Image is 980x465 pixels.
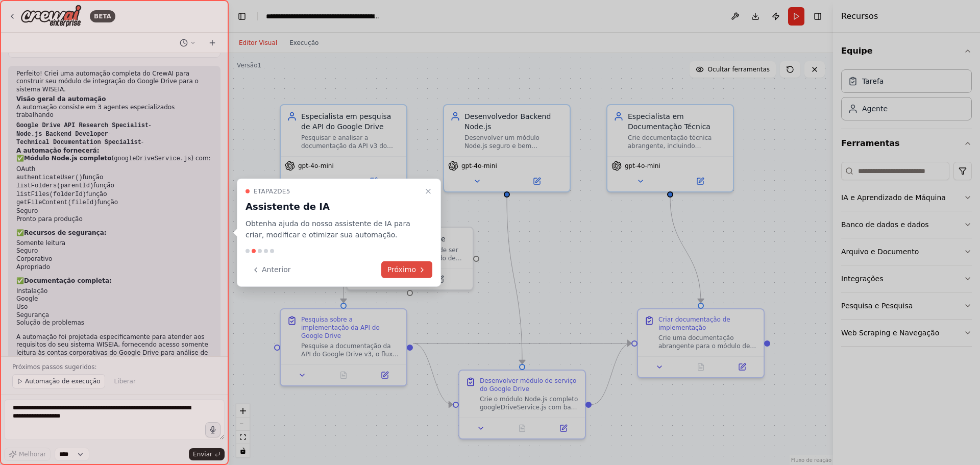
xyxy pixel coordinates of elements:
font: 5 [286,187,290,194]
font: de [277,187,286,194]
font: Assistente de IA [246,201,330,211]
font: 2 [273,187,277,194]
button: Próximo [381,261,432,278]
button: Passo a passo detalhado [422,185,434,197]
font: Anterior [262,265,291,274]
font: Obtenha ajuda do nosso assistente de IA para criar, modificar e otimizar sua automação. [246,219,410,239]
button: Anterior [246,261,297,278]
button: Ocultar barra lateral esquerda [235,9,249,23]
font: Próximo [387,265,416,274]
font: Etapa [254,187,273,194]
